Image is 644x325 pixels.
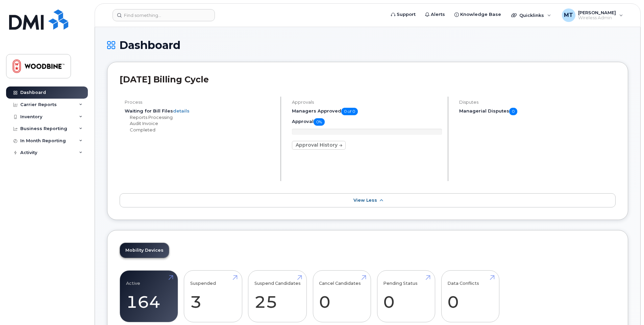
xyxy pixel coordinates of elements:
h1: Dashboard [107,39,628,51]
span: View Less [353,198,377,203]
a: Active 164 [126,274,172,319]
h5: Managers Approved [292,108,442,115]
h5: Managerial Disputes [459,108,616,115]
li: Completed [125,127,275,133]
h2: [DATE] Billing Cycle [120,74,616,84]
span: 0% [314,118,325,126]
li: Audit Invoice [125,120,275,127]
a: Data Conflicts 0 [447,274,493,319]
h4: Disputes [459,100,616,105]
h4: Approvals [292,100,442,105]
span: 0 of 0 [341,108,358,115]
a: Pending Status 0 [383,274,429,319]
li: Waiting for Bill Files [125,108,275,114]
a: Mobility Devices [120,243,169,258]
a: Suspend Candidates 25 [254,274,301,319]
h4: Process [125,100,275,105]
a: Suspended 3 [190,274,236,319]
a: Cancel Candidates 0 [319,274,365,319]
li: Reports Processing [125,114,275,121]
a: details [173,108,190,114]
span: 0 [509,108,517,115]
a: Approval History [292,141,346,150]
h5: Approval [292,118,442,126]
